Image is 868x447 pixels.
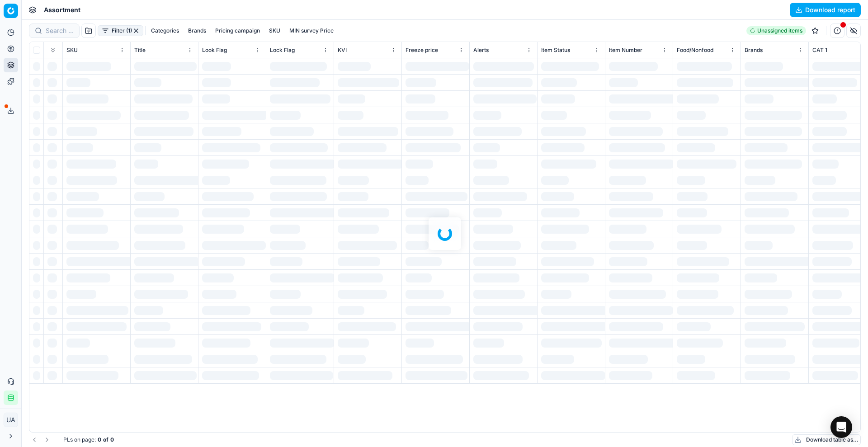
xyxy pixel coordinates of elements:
[4,413,18,427] button: UA
[44,5,80,14] nav: breadcrumb
[790,3,861,17] button: Download report
[4,413,18,427] span: UA
[830,416,852,438] div: Open Intercom Messenger
[44,5,80,14] span: Assortment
